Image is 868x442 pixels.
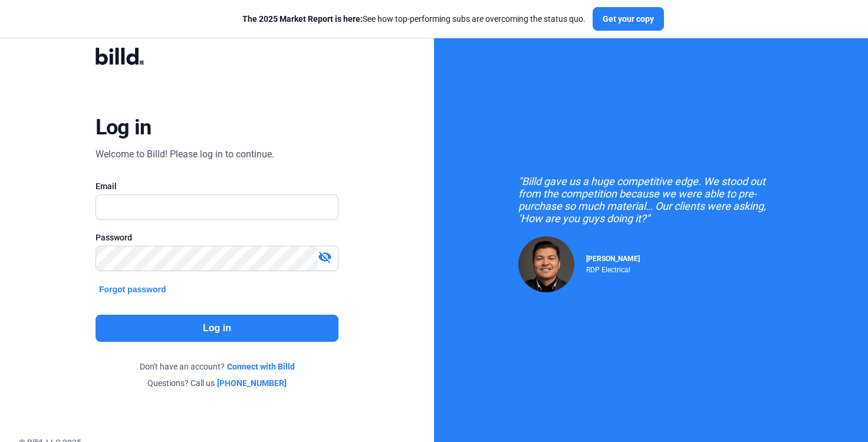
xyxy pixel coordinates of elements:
div: Email [96,180,338,192]
div: Welcome to Billd! Please log in to continue. [96,147,274,161]
span: [PERSON_NAME] [586,255,640,263]
div: RDP Electrical [586,263,640,274]
div: Password [96,232,338,243]
div: Don't have an account? [96,361,338,372]
button: Forgot password [96,283,170,296]
img: Raul Pacheco [518,236,574,292]
button: Get your copy [593,7,664,31]
a: [PHONE_NUMBER] [217,377,287,389]
a: Connect with Billd [227,361,295,372]
div: "Billd gave us a huge competitive edge. We stood out from the competition because we were able to... [518,175,784,225]
mat-icon: visibility_off [318,250,332,264]
button: Log in [96,315,338,342]
div: Log in [96,114,152,140]
div: Questions? Call us [96,377,338,389]
div: See how top-performing subs are overcoming the status quo. [242,13,586,25]
span: The 2025 Market Report is here: [242,14,363,24]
